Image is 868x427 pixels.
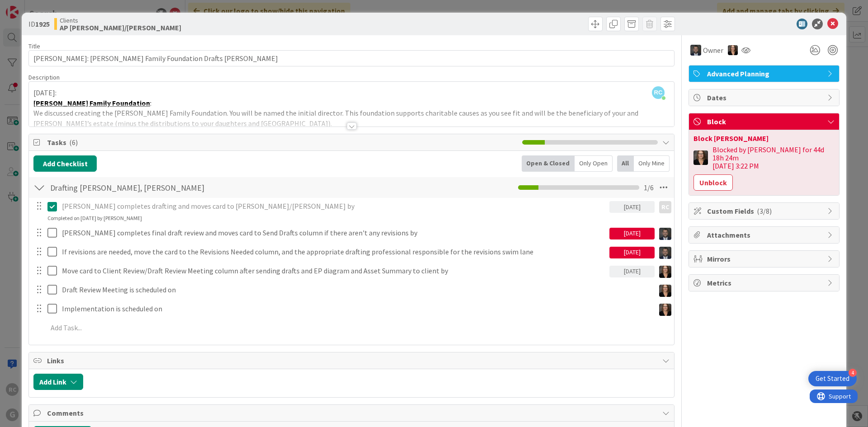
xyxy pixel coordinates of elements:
u: [PERSON_NAME] Family Foundation [33,99,150,108]
span: Block [707,116,823,127]
span: ( 6 ) [69,138,78,147]
p: [PERSON_NAME] completes drafting and moves card to [PERSON_NAME]/[PERSON_NAME] by [62,201,606,211]
img: MW [659,304,671,316]
span: : [150,99,151,108]
p: Implementation is scheduled on [62,304,651,314]
img: MW [693,150,708,165]
img: MW [659,266,671,278]
img: MW [728,45,738,55]
div: [DATE] [609,266,655,277]
span: Description [28,73,60,81]
div: Blocked by [PERSON_NAME] for 44d 18h 24m [DATE] 3:22 PM [712,145,835,170]
span: Support [19,1,41,12]
img: JW [659,247,671,259]
button: Add Checklist [33,155,97,172]
p: [DATE]: [33,88,670,98]
img: JW [690,45,701,56]
div: Open Get Started checklist, remaining modules: 4 [808,371,857,386]
span: Owner [703,45,723,56]
div: All [617,155,634,172]
div: Only Open [575,155,613,172]
div: Only Mine [634,155,670,172]
button: Add Link [33,374,83,390]
span: Custom Fields [707,206,823,216]
input: type card name here... [28,50,675,66]
img: JW [659,228,671,240]
div: Open & Closed [522,155,575,172]
div: [DATE] [609,247,655,258]
span: Clients [60,17,181,24]
span: RC [652,86,665,99]
b: AP [PERSON_NAME]/[PERSON_NAME] [60,24,181,31]
span: Advanced Planning [707,68,823,79]
input: Add Checklist... [47,179,250,196]
span: Attachments [707,230,823,240]
img: MW [659,285,671,297]
div: Get Started [816,374,849,383]
label: Title [28,42,40,50]
span: Mirrors [707,253,823,264]
span: Tasks [47,137,518,148]
span: 1 / 6 [644,182,654,193]
p: Move card to Client Review/Draft Review Meeting column after sending drafts and EP diagram and As... [62,266,606,276]
span: ( 3/8 ) [757,206,772,216]
div: RC [659,201,671,213]
div: [DATE] [609,201,655,213]
div: Block [PERSON_NAME] [693,135,835,142]
span: Dates [707,92,823,103]
div: Completed on [DATE] by [PERSON_NAME] [47,214,142,222]
p: [PERSON_NAME] completes final draft review and moves card to Send Drafts column if there aren't a... [62,228,606,238]
div: [DATE] [609,228,655,239]
button: Unblock [693,174,733,191]
p: If revisions are needed, move the card to the Revisions Needed column, and the appropriate drafti... [62,247,606,257]
div: 4 [849,369,857,377]
b: 1925 [35,19,50,28]
span: ID [28,19,50,29]
p: Draft Review Meeting is scheduled on [62,285,651,295]
span: Links [47,355,658,366]
span: Comments [47,408,658,418]
span: Metrics [707,277,823,288]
